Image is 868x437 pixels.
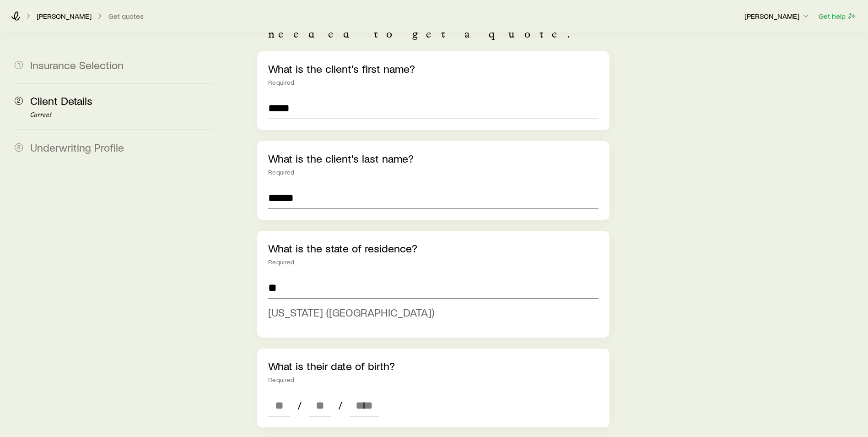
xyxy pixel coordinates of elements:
p: [PERSON_NAME] [37,11,92,21]
li: Pennsylvania (PA) [268,302,593,323]
p: What is their date of birth? [268,360,598,372]
button: Get quotes [108,12,144,21]
span: 2 [15,97,23,105]
span: 1 [15,61,23,69]
span: / [334,399,346,412]
p: What is the state of residence? [268,242,598,255]
button: [PERSON_NAME] [744,11,811,22]
div: Required [268,169,598,176]
p: What is the client's first name? [268,62,598,75]
p: What is the client's last name? [268,152,598,165]
button: Get help [818,11,857,22]
span: [US_STATE] ([GEOGRAPHIC_DATA]) [268,306,434,319]
div: Required [268,376,598,383]
span: / [294,399,305,412]
span: Underwriting Profile [30,141,124,154]
p: Current [30,111,213,119]
span: Client Details [30,94,92,107]
span: Insurance Selection [30,58,124,71]
p: [PERSON_NAME] [744,11,810,21]
div: Required [268,258,598,266]
div: Required [268,79,598,86]
span: 3 [15,143,23,152]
